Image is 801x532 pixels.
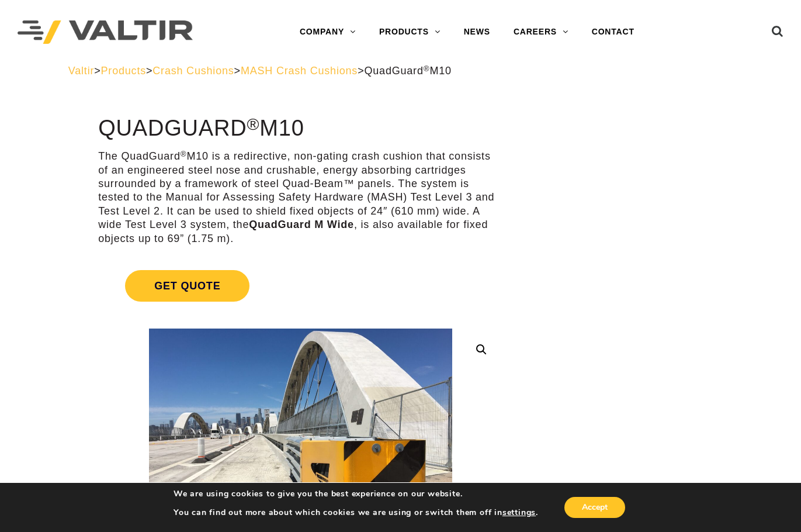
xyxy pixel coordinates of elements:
[181,150,187,158] sup: ®
[98,256,502,316] a: Get Quote
[125,270,249,302] span: Get Quote
[98,116,502,141] h1: QuadGuard M10
[502,20,580,44] a: CAREERS
[174,507,538,518] p: You can find out more about which cookies we are using or switch them off in .
[241,65,358,77] a: MASH Crash Cushions
[288,20,367,44] a: COMPANY
[564,497,625,518] button: Accept
[98,150,502,246] p: The QuadGuard M10 is a redirective, non-gating crash cushion that consists of an engineered steel...
[452,20,502,44] a: NEWS
[247,115,259,133] sup: ®
[364,65,451,77] span: QuadGuard M10
[249,219,354,230] strong: QuadGuard M Wide
[68,65,94,77] a: Valtir
[424,64,430,73] sup: ®
[101,65,146,77] a: Products
[174,489,538,499] p: We are using cookies to give you the best experience on our website.
[502,507,536,518] button: settings
[152,65,234,77] a: Crash Cushions
[18,20,193,44] img: Valtir
[367,20,452,44] a: PRODUCTS
[580,20,646,44] a: CONTACT
[68,64,733,78] div: > > > >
